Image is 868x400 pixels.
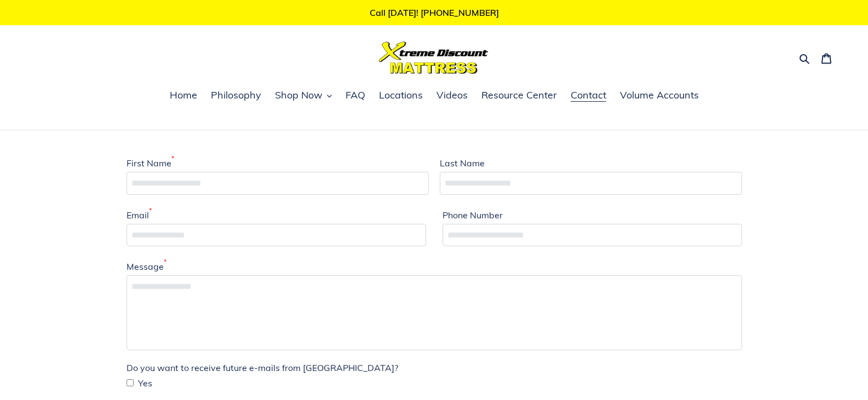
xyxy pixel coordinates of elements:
[614,88,704,104] a: Volume Accounts
[127,260,166,273] label: Message
[379,42,488,74] img: Xtreme Discount Mattress
[127,361,398,374] label: Do you want to receive future e-mails from [GEOGRAPHIC_DATA]?
[269,88,337,104] button: Shop Now
[620,89,699,102] span: Volume Accounts
[211,89,261,102] span: Philosophy
[170,89,197,102] span: Home
[275,89,323,102] span: Shop Now
[127,156,174,170] label: First Name
[571,89,606,102] span: Contact
[127,379,134,386] input: Yes
[127,208,152,222] label: Email
[476,88,562,104] a: Resource Center
[436,89,468,102] span: Videos
[481,89,557,102] span: Resource Center
[346,89,365,102] span: FAQ
[373,88,428,104] a: Locations
[442,208,503,222] label: Phone Number
[205,88,267,104] a: Philosophy
[565,88,612,104] a: Contact
[431,88,473,104] a: Videos
[340,88,371,104] a: FAQ
[138,376,152,390] span: Yes
[379,89,423,102] span: Locations
[440,156,485,170] label: Last Name
[164,88,203,104] a: Home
